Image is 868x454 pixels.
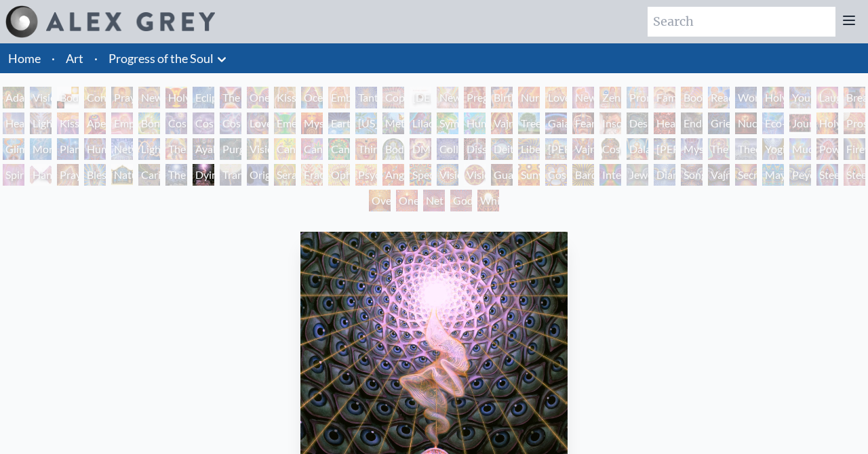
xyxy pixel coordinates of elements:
[355,112,377,134] div: [US_STATE] Song
[66,49,83,68] a: Art
[599,112,621,134] div: Insomnia
[108,49,214,68] a: Progress of the Soul
[301,138,323,160] div: Cannabis Sutra
[735,87,757,108] div: Wonder
[247,112,269,134] div: Love is a Cosmic Force
[437,164,458,186] div: Vision Crystal
[599,138,621,160] div: Cosmic [DEMOGRAPHIC_DATA]
[816,164,838,186] div: Steeplehead 1
[369,190,391,211] div: Oversoul
[572,164,594,186] div: Bardo Being
[355,138,377,160] div: Third Eye Tears of Joy
[30,112,52,134] div: Lightweaver
[111,164,133,186] div: Nature of Mind
[193,138,214,160] div: Ayahuasca Visitation
[410,138,431,160] div: DMT - The Spirit Molecule
[491,112,513,134] div: Vajra Horse
[789,87,811,108] div: Young & Old
[518,112,540,134] div: Tree & Person
[410,164,431,186] div: Spectral Lotus
[708,87,730,108] div: Reading
[165,112,187,134] div: Cosmic Creativity
[681,112,703,134] div: Endarkenment
[301,164,323,186] div: Fractal Eyes
[599,87,621,108] div: Zena Lotus
[3,87,24,108] div: Adam & Eve
[627,164,648,186] div: Jewel Being
[708,164,730,186] div: Vajra Being
[789,112,811,134] div: Journey of the Wounded Healer
[30,138,52,160] div: Monochord
[382,87,404,108] div: Copulating
[545,138,567,160] div: [PERSON_NAME]
[301,112,323,134] div: Mysteriosa 2
[301,87,323,108] div: Ocean of Love Bliss
[111,138,133,160] div: Networks
[654,164,675,186] div: Diamond Being
[844,87,865,108] div: Breathing
[57,164,79,186] div: Praying Hands
[193,87,214,108] div: Eclipse
[3,138,24,160] div: Glimpsing the Empyrean
[627,112,648,134] div: Despair
[355,164,377,186] div: Psychomicrograph of a Fractal Paisley Cherub Feather Tip
[274,112,296,134] div: Emerald Grail
[46,43,60,73] li: ·
[3,112,24,134] div: Healing
[382,138,404,160] div: Body/Mind as a Vibratory Field of Energy
[762,164,784,186] div: Mayan Being
[545,87,567,108] div: Love Circuit
[84,164,106,186] div: Blessing Hand
[491,164,513,186] div: Guardian of Infinite Vision
[84,87,106,108] div: Contemplation
[328,164,350,186] div: Ophanic Eyelash
[138,138,160,160] div: Lightworker
[437,138,458,160] div: Collective Vision
[138,112,160,134] div: Bond
[8,51,41,66] a: Home
[30,164,52,186] div: Hands that See
[193,164,214,186] div: Dying
[464,138,486,160] div: Dissectional Art for Tool's Lateralus CD
[382,112,404,134] div: Metamorphosis
[247,87,269,108] div: One Taste
[789,164,811,186] div: Peyote Being
[681,87,703,108] div: Boo-boo
[762,138,784,160] div: Yogi & the Möbius Sphere
[816,112,838,134] div: Holy Fire
[220,112,241,134] div: Cosmic Lovers
[681,164,703,186] div: Song of Vajra Being
[355,87,377,108] div: Tantra
[491,138,513,160] div: Deities & Demons Drinking from the Milky Pool
[735,138,757,160] div: Theologue
[274,138,296,160] div: Cannabis Mudra
[57,87,79,108] div: Body, Mind, Spirit
[410,112,431,134] div: Lilacs
[437,87,458,108] div: Newborn
[57,138,79,160] div: Planetary Prayers
[599,164,621,186] div: Interbeing
[654,87,675,108] div: Family
[274,87,296,108] div: Kissing
[464,112,486,134] div: Humming Bird
[247,164,269,186] div: Original Face
[654,138,675,160] div: [PERSON_NAME]
[789,138,811,160] div: Mudra
[410,87,431,108] div: [DEMOGRAPHIC_DATA] Embryo
[396,190,418,211] div: One
[545,164,567,186] div: Cosmic Elf
[193,112,214,134] div: Cosmic Artist
[681,138,703,160] div: Mystic Eye
[423,190,445,211] div: Net of Being
[450,190,472,211] div: Godself
[844,138,865,160] div: Firewalking
[84,138,106,160] div: Human Geometry
[89,43,103,73] li: ·
[328,112,350,134] div: Earth Energies
[545,112,567,134] div: Gaia
[648,7,835,37] input: Search
[572,112,594,134] div: Fear
[762,87,784,108] div: Holy Family
[464,164,486,186] div: Vision Crystal Tondo
[735,164,757,186] div: Secret Writing Being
